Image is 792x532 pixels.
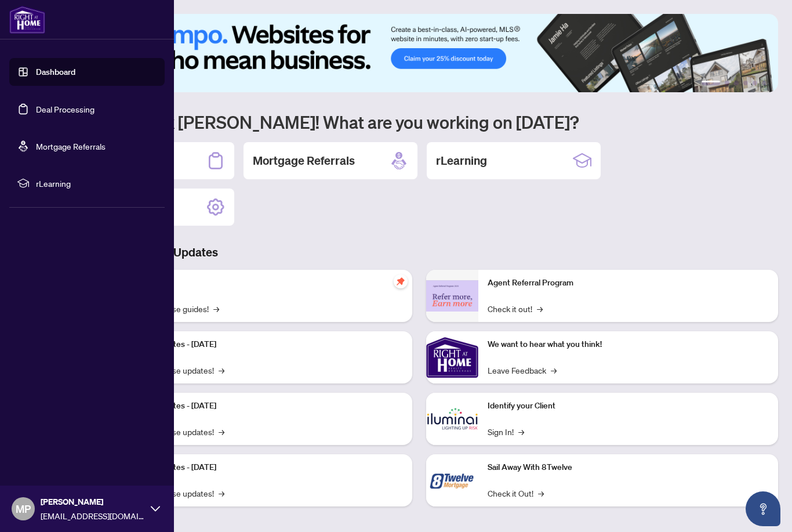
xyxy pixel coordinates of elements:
a: Check it Out!→ [488,487,544,500]
a: Mortgage Referrals [36,141,106,151]
span: → [551,364,557,377]
img: We want to hear what you think! [426,331,478,383]
span: → [219,425,224,438]
p: Platform Updates - [DATE] [122,400,403,412]
span: [EMAIL_ADDRESS][DOMAIN_NAME] [41,509,145,522]
span: [PERSON_NAME] [41,495,145,508]
span: → [538,487,544,500]
a: Check it out!→ [488,302,543,315]
span: pushpin [394,274,408,288]
p: We want to hear what you think! [488,338,769,351]
button: 5 [753,81,757,85]
a: Deal Processing [36,104,95,114]
p: Agent Referral Program [488,277,769,289]
img: Agent Referral Program [426,280,478,312]
span: → [213,302,219,315]
span: → [219,364,224,377]
img: Slide 0 [60,14,778,92]
img: logo [9,6,45,34]
img: Identify your Client [426,393,478,445]
button: 2 [725,81,729,85]
button: 3 [734,81,739,85]
button: 6 [762,81,766,85]
p: Platform Updates - [DATE] [122,461,403,474]
h1: Welcome back [PERSON_NAME]! What are you working on [DATE]? [60,111,778,133]
p: Platform Updates - [DATE] [122,338,403,351]
span: → [518,425,524,438]
img: Sail Away With 8Twelve [426,454,478,506]
span: → [219,487,224,500]
h3: Brokerage & Industry Updates [60,244,778,260]
h2: rLearning [436,153,487,169]
p: Self-Help [122,277,403,289]
button: 4 [743,81,748,85]
button: 1 [702,81,720,85]
a: Leave Feedback→ [488,364,557,377]
p: Sail Away With 8Twelve [488,461,769,474]
h2: Mortgage Referrals [253,153,355,169]
a: Sign In!→ [488,425,524,438]
button: Open asap [746,491,780,526]
p: Identify your Client [488,400,769,412]
span: MP [16,501,31,517]
span: → [537,302,543,315]
span: rLearning [36,177,157,190]
a: Dashboard [36,67,75,77]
